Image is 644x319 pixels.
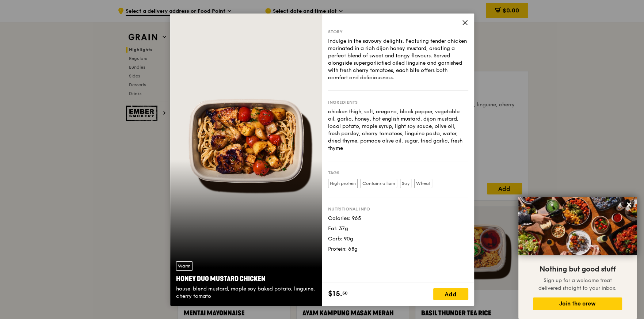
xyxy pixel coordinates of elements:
[328,215,468,222] div: Calories: 965
[328,179,358,188] label: High protein
[538,277,617,291] span: Sign up for a welcome treat delivered straight to your inbox.
[176,285,316,300] div: house-blend mustard, maple soy baked potato, linguine, cherry tomato
[328,288,342,299] span: $15.
[414,179,432,188] label: Wheat
[328,108,468,152] div: chicken thigh, salt, oregano, black pepper, vegetable oil, garlic, honey, hot english mustard, di...
[328,29,468,35] div: Story
[328,170,468,176] div: Tags
[328,246,468,253] div: Protein: 68g
[433,288,468,300] div: Add
[176,261,193,271] div: Warm
[540,265,616,274] span: Nothing but good stuff
[400,179,411,188] label: Soy
[328,38,468,81] div: Indulge in the savoury delights. Featuring tender chicken marinated in a rich dijon honey mustard...
[623,199,635,210] button: Close
[328,225,468,232] div: Fat: 37g
[328,99,468,105] div: Ingredients
[518,197,637,255] img: DSC07876-Edit02-Large.jpeg
[328,235,468,243] div: Carb: 90g
[342,290,348,296] span: 50
[533,297,622,310] button: Join the crew
[361,179,397,188] label: Contains allium
[176,274,316,284] div: Honey Duo Mustard Chicken
[328,206,468,212] div: Nutritional info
